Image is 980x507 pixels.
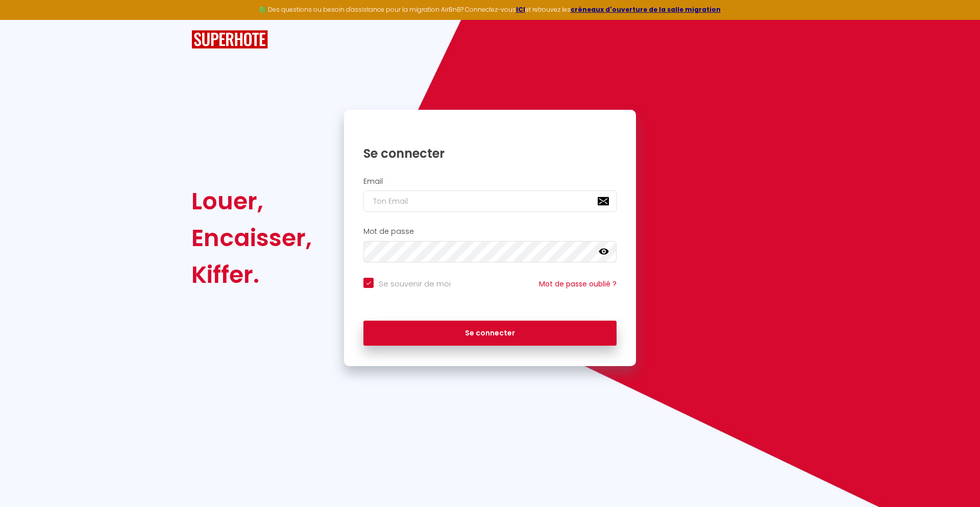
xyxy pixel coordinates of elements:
[363,146,617,161] h1: Se connecter
[571,5,721,14] a: créneaux d'ouverture de la salle migration
[363,227,617,236] h2: Mot de passe
[539,279,617,289] a: Mot de passe oublié ?
[191,256,312,293] div: Kiffer.
[363,177,617,186] h2: Email
[191,183,312,220] div: Louer,
[191,30,268,49] img: SuperHote logo
[363,190,617,212] input: Ton Email
[191,220,312,256] div: Encaisser,
[363,321,617,346] button: Se connecter
[516,5,525,14] a: ICI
